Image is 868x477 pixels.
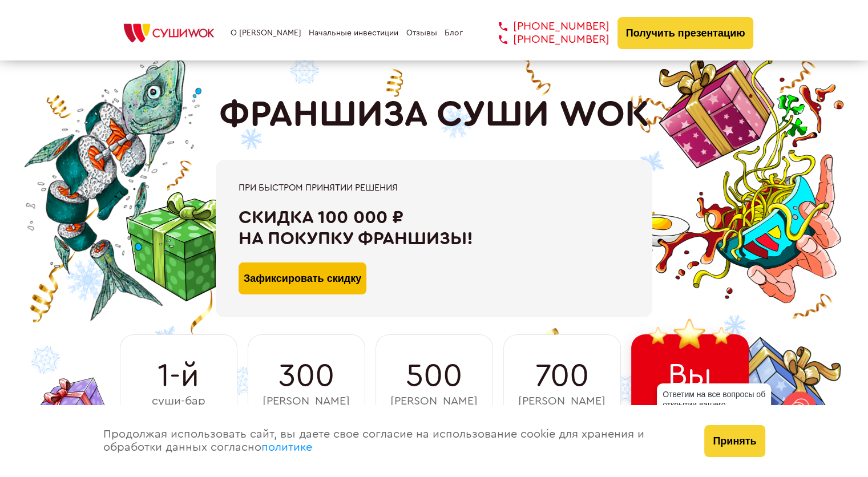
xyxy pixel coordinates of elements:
[482,33,609,46] a: [PHONE_NUMBER]
[390,395,478,408] span: [PERSON_NAME]
[482,20,609,33] a: [PHONE_NUMBER]
[518,395,605,408] span: [PERSON_NAME]
[92,405,693,477] div: Продолжая использовать сайт, вы даете свое согласие на использование cookie для хранения и обрабо...
[657,383,771,426] div: Ответим на все вопросы об открытии вашего [PERSON_NAME]!
[445,29,463,38] a: Блог
[668,357,712,394] span: Вы
[406,358,462,394] span: 500
[617,17,754,49] button: Получить презентацию
[263,395,350,408] span: [PERSON_NAME]
[158,358,199,394] span: 1-й
[239,262,366,294] button: Зафиксировать скидку
[646,394,733,421] span: Открываете [PERSON_NAME]
[115,21,223,46] img: СУШИWOK
[239,207,629,249] div: Скидка 100 000 ₽ на покупку франшизы!
[219,94,649,136] h1: ФРАНШИЗА СУШИ WOK
[261,442,312,453] a: политике
[704,425,765,457] button: Принять
[231,29,301,38] a: О [PERSON_NAME]
[309,29,398,38] a: Начальные инвестиции
[406,29,437,38] a: Отзывы
[239,183,629,193] div: При быстром принятии решения
[152,395,205,408] span: суши-бар
[535,358,589,394] span: 700
[278,358,334,394] span: 300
